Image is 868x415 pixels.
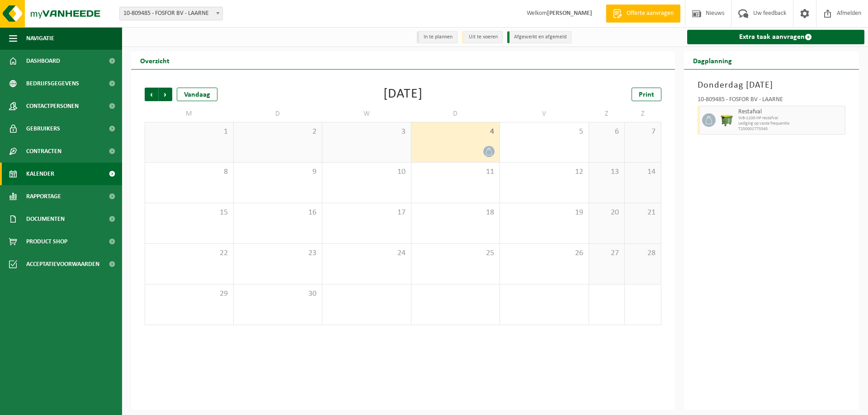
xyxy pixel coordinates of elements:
[234,106,323,122] td: D
[238,248,318,258] span: 23
[238,167,318,177] span: 9
[738,116,843,121] span: WB-1100-HP restafval
[698,97,846,106] div: 10-809485 - FOSFOR BV - LAARNE
[684,51,741,69] h2: Dagplanning
[26,208,65,230] span: Documenten
[26,140,61,163] span: Contracten
[417,31,458,43] li: In te plannen
[589,106,625,122] td: Z
[416,248,495,258] span: 25
[150,248,229,258] span: 22
[26,185,61,208] span: Rapportage
[629,208,656,218] span: 21
[416,167,495,177] span: 11
[500,106,589,122] td: V
[327,208,406,218] span: 17
[624,9,676,18] span: Offerte aanvragen
[327,167,406,177] span: 10
[238,127,318,137] span: 2
[629,248,656,258] span: 28
[150,289,229,299] span: 29
[411,106,500,122] td: D
[131,51,179,69] h2: Overzicht
[26,230,67,253] span: Product Shop
[238,289,318,299] span: 30
[177,88,217,101] div: Vandaag
[625,106,661,122] td: Z
[238,208,318,218] span: 16
[26,163,54,185] span: Kalender
[145,88,158,101] span: Vorige
[327,248,406,258] span: 24
[26,117,60,140] span: Gebruikers
[145,106,234,122] td: M
[594,167,620,177] span: 13
[150,167,229,177] span: 8
[150,208,229,218] span: 15
[322,106,411,122] td: W
[738,108,843,116] span: Restafval
[687,30,865,44] a: Extra taak aanvragen
[505,127,584,137] span: 5
[327,127,406,137] span: 3
[720,113,734,127] img: WB-1100-HPE-GN-50
[698,79,846,92] h3: Donderdag [DATE]
[639,91,654,98] span: Print
[26,253,99,275] span: Acceptatievoorwaarden
[594,248,620,258] span: 27
[594,208,620,218] span: 20
[120,7,222,20] span: 10-809485 - FOSFOR BV - LAARNE
[26,27,54,50] span: Navigatie
[119,7,223,20] span: 10-809485 - FOSFOR BV - LAARNE
[26,50,60,72] span: Dashboard
[547,10,592,17] strong: [PERSON_NAME]
[26,72,79,95] span: Bedrijfsgegevens
[26,95,79,117] span: Contactpersonen
[383,88,423,101] div: [DATE]
[462,31,503,43] li: Uit te voeren
[505,248,584,258] span: 26
[159,88,172,101] span: Volgende
[738,126,843,132] span: T250001773340
[632,88,661,101] a: Print
[505,167,584,177] span: 12
[606,5,680,23] a: Offerte aanvragen
[505,208,584,218] span: 19
[416,208,495,218] span: 18
[738,121,843,126] span: Lediging op vaste frequentie
[629,127,656,137] span: 7
[629,167,656,177] span: 14
[594,127,620,137] span: 6
[507,31,571,43] li: Afgewerkt en afgemeld
[416,127,495,137] span: 4
[150,127,229,137] span: 1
